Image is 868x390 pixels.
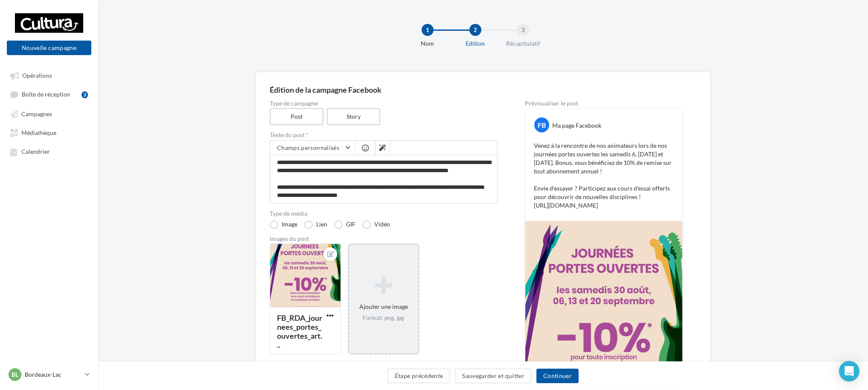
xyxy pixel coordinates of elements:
[270,236,498,242] div: Images du post
[270,132,498,138] label: Texte du post *
[270,220,297,229] label: Image
[534,117,549,132] div: FB
[536,369,579,383] button: Continuer
[839,361,859,381] div: Open Intercom Messenger
[5,106,93,121] a: Campagnes
[277,144,339,151] span: Champs personnalisés
[12,370,18,379] span: BL
[496,39,551,48] div: Récapitulatif
[25,370,82,379] p: Bordeaux-Lac
[21,129,56,136] span: Médiathèque
[362,220,390,229] label: Vidéo
[277,313,322,349] div: FB_RDA_journees_portes_ouvertes_art...
[525,100,683,106] div: Prévisualiser le post
[21,148,50,155] span: Calendrier
[5,67,93,83] a: Opérations
[270,141,355,155] button: Champs personnalisés
[270,211,498,217] label: Type de média
[455,369,532,383] button: Sauvegarder et quitter
[22,91,70,98] span: Boîte de réception
[517,24,529,36] div: 3
[5,86,93,102] a: Boîte de réception3
[552,121,601,130] div: Ma page Facebook
[82,91,88,98] div: 3
[534,141,674,210] p: Venez à la rencontre de nos animateurs lors de nos journées portes ouvertes les samedis 6, [DATE]...
[22,72,52,79] span: Opérations
[5,144,93,159] a: Calendrier
[270,100,498,106] label: Type de campagne
[400,39,455,48] div: Nom
[327,108,381,125] label: Story
[270,86,696,94] div: Édition de la campagne Facebook
[270,108,323,125] label: Post
[469,24,481,36] div: 2
[422,24,434,36] div: 1
[21,110,52,117] span: Campagnes
[7,367,91,383] a: BL Bordeaux-Lac
[7,41,91,55] button: Nouvelle campagne
[387,369,451,383] button: Étape précédente
[334,220,355,229] label: GIF
[448,39,503,48] div: Edition
[5,125,93,140] a: Médiathèque
[304,220,327,229] label: Lien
